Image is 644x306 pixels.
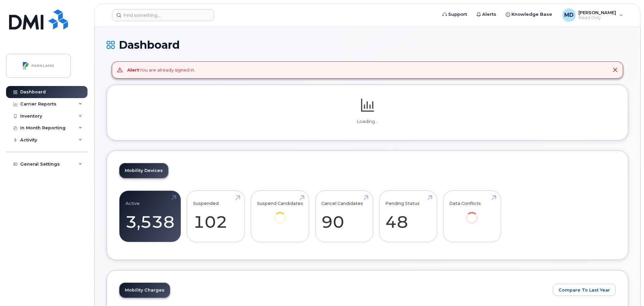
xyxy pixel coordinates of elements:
a: Mobility Devices [119,163,168,178]
div: You are already signed in. [127,67,195,73]
span: Compare To Last Year [559,287,610,293]
a: Active 3,538 [126,194,175,238]
a: Cancel Candidates 90 [321,194,367,238]
h1: Dashboard [107,39,628,51]
a: Suspend Candidates [257,194,303,233]
a: Data Conflicts [449,194,495,233]
a: Mobility Charges [119,283,170,298]
p: Loading... [119,119,616,125]
button: Compare To Last Year [553,284,616,296]
strong: Alert [127,67,139,73]
a: Pending Status 48 [385,194,431,238]
a: Suspended 102 [193,194,239,238]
